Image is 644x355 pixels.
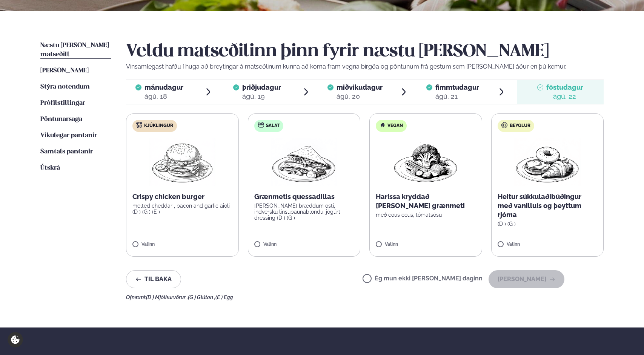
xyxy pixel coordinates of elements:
p: melted cheddar , bacon and garlic aioli (D ) (G ) (E ) [132,203,232,215]
div: ágú. 18 [144,92,183,101]
p: [PERSON_NAME] bræddum osti, indversku linsubaunablöndu, jógúrt dressing (D ) (G ) [254,203,354,221]
span: Vegan [387,123,403,129]
p: Vinsamlegast hafðu í huga að breytingar á matseðlinum kunna að koma fram vegna birgða og pöntunum... [126,62,604,71]
div: ágú. 20 [337,92,383,101]
span: mánudagur [144,83,183,91]
a: Næstu [PERSON_NAME] matseðill [40,41,111,59]
span: Útskrá [40,165,60,171]
span: Samtals pantanir [40,148,93,155]
img: chicken.svg [136,122,142,128]
img: Vegan.svg [380,122,386,128]
a: Útskrá [40,164,60,173]
span: Næstu [PERSON_NAME] matseðill [40,42,109,58]
span: miðvikudagur [337,83,383,91]
div: ágú. 21 [435,92,479,101]
span: Stýra notendum [40,84,90,90]
span: Beyglur [510,123,530,129]
button: Til baka [126,270,181,288]
a: Stýra notendum [40,83,90,92]
p: Grænmetis quessadillas [254,192,354,201]
a: Samtals pantanir [40,147,93,156]
span: Salat [266,123,280,129]
a: [PERSON_NAME] [40,66,89,75]
img: bagle-new-16px.svg [501,122,508,128]
img: Hamburger.png [149,138,216,186]
a: Prófílstillingar [40,99,85,108]
div: Ofnæmi: [126,294,604,300]
button: [PERSON_NAME] [489,270,564,288]
span: Pöntunarsaga [40,116,82,122]
span: (E ) Egg [215,294,233,300]
p: Heitur súkkulaðibúðingur með vanilluís og þeyttum rjóma [498,192,598,219]
p: Crispy chicken burger [132,192,232,201]
span: þriðjudagur [242,83,281,91]
span: föstudagur [546,83,583,91]
span: fimmtudagur [435,83,479,91]
a: Vikulegar pantanir [40,131,97,140]
span: [PERSON_NAME] [40,67,89,74]
span: Vikulegar pantanir [40,132,97,139]
a: Cookie settings [8,332,23,347]
img: salad.svg [258,122,264,128]
span: (D ) Mjólkurvörur , [146,294,188,300]
span: Prófílstillingar [40,100,85,106]
p: Harissa kryddað [PERSON_NAME] grænmeti [376,192,476,210]
img: Croissant.png [514,138,581,186]
span: (G ) Glúten , [188,294,215,300]
span: Kjúklingur [144,123,173,129]
a: Pöntunarsaga [40,115,82,124]
img: Vegan.png [392,138,459,186]
img: Quesadilla.png [271,138,337,186]
h2: Veldu matseðilinn þinn fyrir næstu [PERSON_NAME] [126,41,604,62]
p: með cous cous, tómatsósu [376,212,476,218]
div: ágú. 22 [546,92,583,101]
p: (D ) (G ) [498,221,598,227]
div: ágú. 19 [242,92,281,101]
